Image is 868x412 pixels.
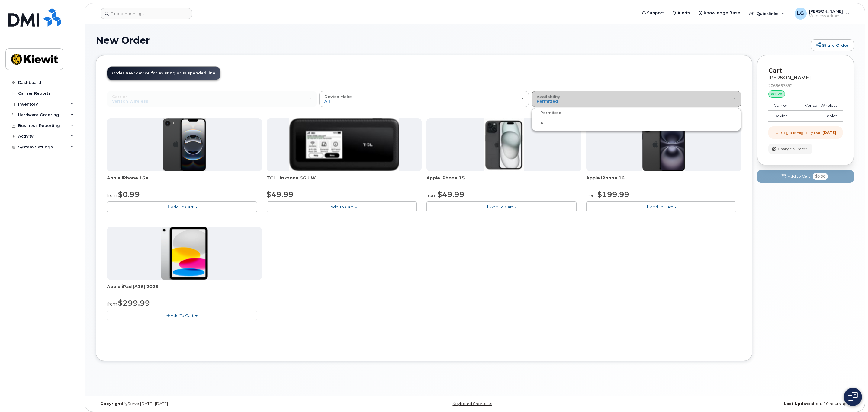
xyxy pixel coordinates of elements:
p: Cart [768,66,843,75]
button: Add To Cart [267,201,417,212]
span: $299.99 [118,299,150,307]
a: Share Order [811,39,854,51]
strong: [DATE] [822,130,836,135]
span: Device Make [324,94,352,99]
div: Full Upgrade Eligibility Date [774,130,836,135]
span: $49.99 [267,190,294,199]
span: Add To Cart [330,204,353,209]
button: Add To Cart [107,201,257,212]
button: Change Number [768,144,812,154]
span: Add to Cart [788,173,810,179]
div: about 10 hours ago [601,401,854,406]
small: from [107,301,117,307]
span: $0.00 [813,173,828,180]
span: Availability [537,94,560,99]
img: linkzone5g.png [289,118,399,171]
button: Device Make All [319,91,529,107]
small: from [586,193,596,198]
span: Add To Cart [650,204,673,209]
span: $199.99 [597,190,629,199]
img: iphone_16_plus.png [642,118,685,171]
span: Order new device for existing or suspended line [112,71,215,75]
img: iphone15.jpg [484,118,524,171]
td: Tablet [796,111,843,122]
td: Carrier [768,100,796,111]
td: Device [768,111,796,122]
strong: Last Update [784,401,811,406]
span: All [324,99,330,103]
label: All [533,119,546,127]
img: ipad_11.png [161,227,208,280]
button: Add To Cart [107,310,257,321]
img: Open chat [848,392,858,402]
td: Verizon Wireless [796,100,843,111]
div: Apple iPhone 16e [107,175,262,187]
div: 2066667892 [768,83,843,88]
div: active [768,90,785,98]
span: $0.99 [118,190,140,199]
label: Permitted [533,109,561,116]
span: Change Number [778,146,807,152]
h1: New Order [96,35,808,46]
div: Apple iPad (A16) 2025 [107,284,262,296]
div: Apple iPhone 16 [586,175,741,187]
button: Add To Cart [426,201,577,212]
button: Add To Cart [586,201,736,212]
small: from [107,193,117,198]
img: iphone16e.png [163,118,206,171]
span: Add To Cart [171,204,194,209]
button: Add to Cart $0.00 [757,170,854,182]
span: $49.99 [438,190,465,199]
small: from [426,193,437,198]
strong: Copyright [100,401,122,406]
div: [PERSON_NAME] [768,75,843,81]
div: MyServe [DATE]–[DATE] [96,401,349,406]
span: Add To Cart [490,204,513,209]
span: Add To Cart [171,313,194,318]
button: Availability Permitted [532,91,741,107]
span: Permitted [537,99,558,103]
div: TCL Linkzone 5G UW [267,175,422,187]
a: Keyboard Shortcuts [452,401,492,406]
div: Apple iPhone 15 [426,175,581,187]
